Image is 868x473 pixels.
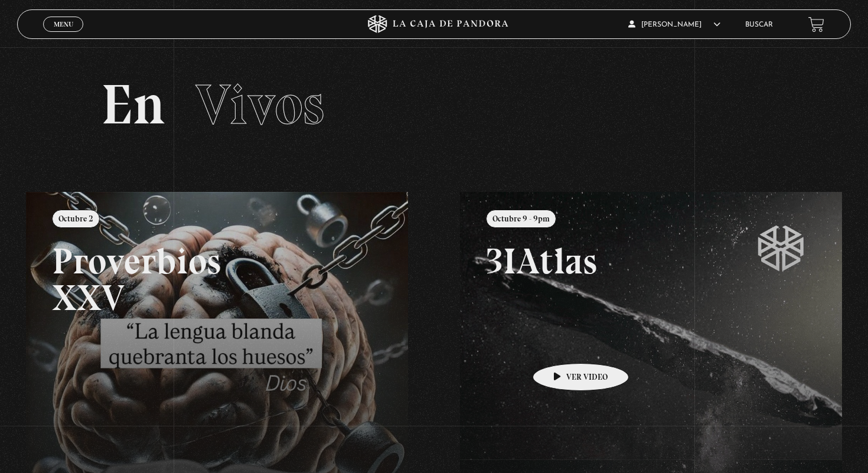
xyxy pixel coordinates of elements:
span: [PERSON_NAME] [628,21,720,28]
span: Vivos [195,71,324,138]
span: Cerrar [50,31,77,39]
h2: En [101,77,768,133]
span: Menu [54,21,73,28]
a: View your shopping cart [808,17,824,32]
a: Buscar [745,21,773,28]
